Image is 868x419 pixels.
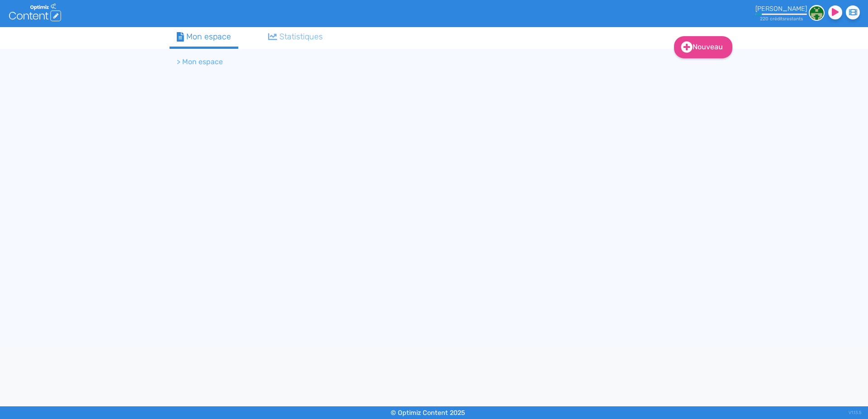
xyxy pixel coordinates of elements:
span: s [783,16,785,22]
div: Statistiques [268,31,323,43]
nav: breadcrumb [170,51,622,73]
a: Statistiques [261,27,330,47]
li: > Mon espace [177,56,223,67]
small: 220 crédit restant [760,16,803,22]
a: Nouveau [674,36,732,58]
div: [PERSON_NAME] [755,5,807,13]
div: V1.13.5 [849,406,861,419]
a: Mon espace [170,27,238,49]
div: Mon espace [177,31,231,43]
img: 6adefb463699458b3a7e00f487fb9d6a [809,5,825,21]
span: s [801,16,803,22]
small: © Optimiz Content 2025 [391,409,465,417]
